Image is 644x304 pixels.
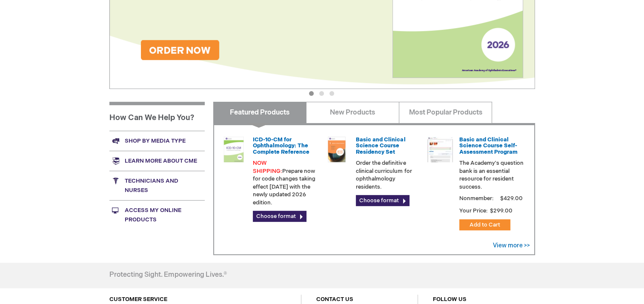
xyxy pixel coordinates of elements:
span: $299.00 [489,207,514,214]
a: Basic and Clinical Science Course Self-Assessment Program [459,136,518,155]
a: ICD-10-CM for Ophthalmology: The Complete Reference [253,136,309,155]
h4: Protecting Sight. Empowering Lives.® [109,271,227,279]
img: 02850963u_47.png [324,137,349,162]
img: 0120008u_42.png [221,137,246,162]
font: NOW SHIPPING: [253,160,282,175]
a: Learn more about CME [109,151,205,171]
a: Access My Online Products [109,200,205,229]
a: Most Popular Products [399,102,492,123]
a: New Products [306,102,399,123]
a: Technicians and nurses [109,171,205,200]
span: Add to Cart [469,221,500,228]
strong: Nonmember: [459,193,494,204]
a: Choose format [253,211,306,222]
a: Choose format [356,195,409,206]
img: bcscself_20.jpg [427,137,453,162]
p: The Academy's question bank is an essential resource for resident success. [459,159,524,191]
p: Prepare now for code changes taking effect [DATE] with the newly updated 2026 edition. [253,159,318,206]
button: Add to Cart [459,219,510,230]
h1: How Can We Help You? [109,102,205,131]
a: View more >> [493,242,530,249]
button: 3 of 3 [329,91,334,96]
strong: Your Price: [459,207,488,214]
a: CUSTOMER SERVICE [109,296,167,303]
a: Featured Products [213,102,306,123]
span: $429.00 [499,195,524,202]
a: Basic and Clinical Science Course Residency Set [356,136,405,155]
a: CONTACT US [316,296,353,303]
a: FOLLOW US [433,296,467,303]
p: Order the definitive clinical curriculum for ophthalmology residents. [356,159,421,191]
a: Shop by media type [109,131,205,151]
button: 1 of 3 [309,91,314,96]
button: 2 of 3 [319,91,324,96]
